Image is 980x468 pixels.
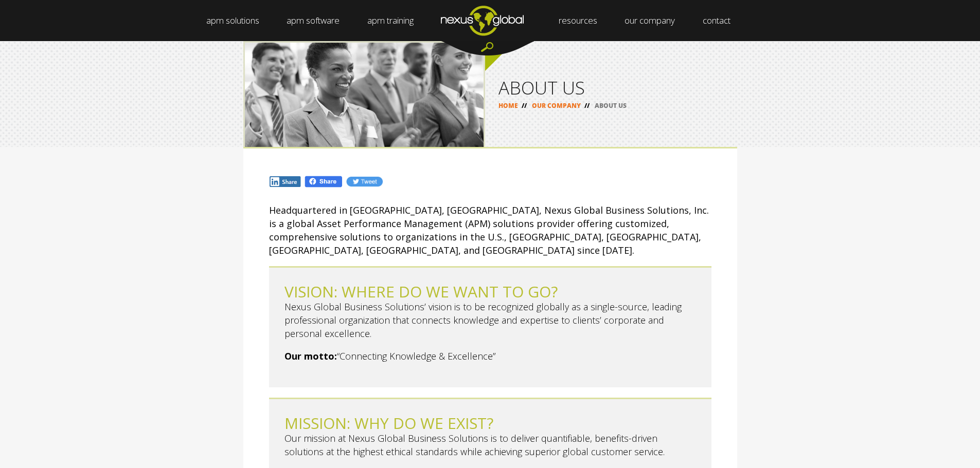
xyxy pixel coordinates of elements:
[284,300,696,340] p: Nexus Global Business Solutions’ vision is to be recognized globally as a single-source, leading ...
[498,101,518,110] a: HOME
[284,283,696,300] h2: VISION: WHERE DO WE WANT TO GO?
[284,432,696,458] p: Our mission at Nexus Global Business Solutions is to deliver quantifiable, benefits-driven soluti...
[532,101,581,110] a: OUR COMPANY
[284,415,696,432] h2: MISSION: WHY DO WE EXIST?
[284,350,337,362] strong: Our motto:
[269,203,711,257] p: Headquartered in [GEOGRAPHIC_DATA], [GEOGRAPHIC_DATA], Nexus Global Business Solutions, Inc. is a...
[304,175,343,188] img: Fb.png
[581,101,593,110] span: //
[269,176,302,188] img: In.jpg
[284,349,696,363] p: “Connecting Knowledge & Excellence”
[346,176,383,188] img: Tw.jpg
[498,79,724,97] h1: ABOUT US
[518,101,530,110] span: //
